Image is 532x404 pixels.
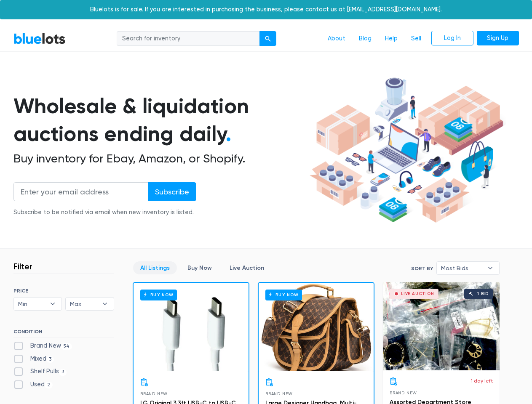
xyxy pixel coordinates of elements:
[13,367,67,376] label: Shelf Pulls
[13,92,307,148] h1: Wholesale & liquidation auctions ending daily
[13,354,54,364] label: Mixed
[431,31,473,46] a: Log In
[222,261,271,274] a: Live Auction
[140,391,168,396] span: Brand New
[477,31,519,46] a: Sign Up
[46,356,54,363] span: 3
[13,380,53,389] label: Used
[13,182,148,201] input: Enter your email address
[13,341,72,351] label: Brand New
[148,182,196,201] input: Subscribe
[378,31,404,47] a: Help
[226,121,231,146] span: .
[404,31,428,47] a: Sell
[96,298,114,310] b: ▾
[307,74,506,227] img: hero-ee84e7d0318cb26816c560f6b4441b76977f77a177738b4e94f68c95b2b83dbb.png
[18,298,46,310] span: Min
[134,283,249,371] a: Buy Now
[180,261,219,274] a: Buy Now
[401,292,434,296] div: Live Auction
[117,31,260,46] input: Search for inventory
[13,261,32,271] h3: Filter
[133,261,177,274] a: All Listings
[13,329,114,338] h6: CONDITION
[59,369,67,376] span: 3
[265,290,302,300] h6: Buy Now
[352,31,378,47] a: Blog
[411,265,433,272] label: Sort By
[383,282,500,370] a: Live Auction 1 bid
[321,31,352,47] a: About
[13,288,114,294] h6: PRICE
[13,32,66,45] a: BlueLots
[471,377,493,385] p: 1 day left
[13,151,307,166] h2: Buy inventory for Ebay, Amazon, or Shopify.
[441,262,483,274] span: Most Bids
[61,343,72,350] span: 54
[45,382,53,388] span: 2
[44,298,61,310] b: ▾
[140,290,177,300] h6: Buy Now
[70,298,98,310] span: Max
[259,283,374,371] a: Buy Now
[390,391,417,395] span: Brand New
[477,292,489,296] div: 1 bid
[265,391,293,396] span: Brand New
[13,208,196,217] div: Subscribe to be notified via email when new inventory is listed.
[481,262,499,274] b: ▾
